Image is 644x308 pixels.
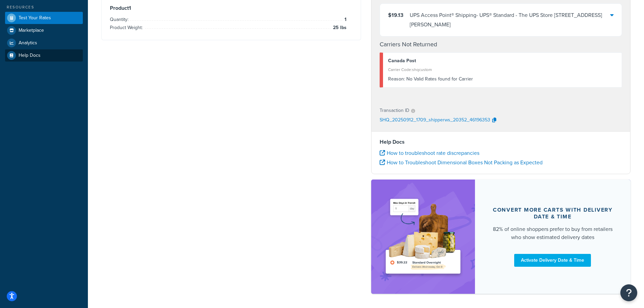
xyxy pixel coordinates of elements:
[620,284,637,301] button: Open Resource Center
[19,53,41,58] span: Help Docs
[380,149,479,157] a: How to troubleshoot rate discrepancies
[110,5,353,11] h3: Product 1
[5,12,83,24] a: Test Your Rates
[5,24,83,37] a: Marketplace
[388,75,405,82] span: Reason:
[343,16,347,24] span: 1
[380,138,622,146] h4: Help Docs
[491,225,615,241] div: 82% of online shoppers prefer to buy from retailers who show estimated delivery dates
[380,40,622,49] h4: Carriers Not Returned
[110,24,144,31] span: Product Weight:
[5,37,83,49] a: Analytics
[388,74,617,84] div: No Valid Rates found for Carrier
[381,190,465,284] img: feature-image-ddt-36eae7f7280da8017bfb280eaccd9c446f90b1fe08728e4019434db127062ab4.png
[491,207,615,220] div: Convert more carts with delivery date & time
[19,40,37,46] span: Analytics
[388,56,617,66] div: Canada Post
[514,254,591,267] a: Activate Delivery Date & Time
[388,65,617,74] div: Carrier Code: shqcustom
[331,24,347,32] span: 25 lbs
[380,106,409,115] p: Transaction ID
[380,159,543,166] a: How to Troubleshoot Dimensional Boxes Not Packing as Expected
[110,16,130,23] span: Quantity:
[19,28,44,33] span: Marketplace
[380,115,490,125] p: SHQ_20250912_1709_shipperws_20352_46196353
[5,49,83,62] a: Help Docs
[388,11,403,19] span: $19.13
[19,15,51,21] span: Test Your Rates
[5,4,83,10] div: Resources
[410,10,611,29] div: UPS Access Point® Shipping - UPS® Standard - The UPS Store [STREET_ADDRESS][PERSON_NAME]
